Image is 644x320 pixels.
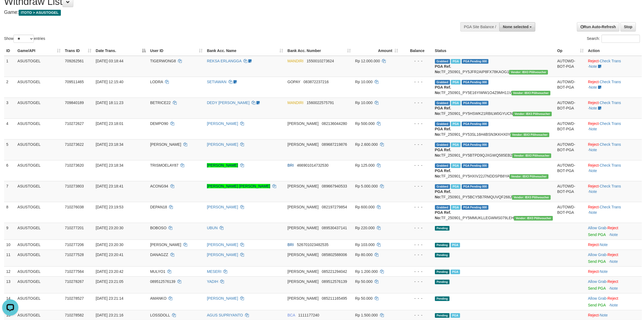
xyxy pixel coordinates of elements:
span: AMANKO [150,296,167,300]
a: [PERSON_NAME] [PERSON_NAME] [207,184,270,188]
td: ASUSTOGEL [15,223,63,240]
td: 2 [4,77,15,98]
b: PGA Ref. No: [435,127,451,137]
span: BOBOSO [150,226,167,230]
span: 710277528 [65,253,84,257]
div: - - - [403,100,431,105]
td: · · [586,202,642,223]
td: · [586,240,642,250]
span: Copy 089667940533 to clipboard [322,184,347,188]
th: Amount: activate to sort column ascending [353,46,401,56]
div: PGA Site Balance / [460,22,499,31]
span: [DATE] 23:18:41 [96,184,123,188]
a: Reject [588,243,599,247]
span: PGA Pending [462,205,489,210]
td: AUTOWD-BOT-PGA [555,202,586,223]
div: - - - [403,163,431,168]
td: AUTOWD-BOT-PGA [555,77,586,98]
td: TF_250901_PY5HXIV22J7NDDSPB8YA [433,160,555,181]
button: None selected [499,22,535,31]
a: Check Trans [600,121,621,126]
span: Vendor URL: https://payment5.1velocity.biz [510,174,549,179]
td: ASUSTOGEL [15,77,63,98]
span: MULYO1 [150,269,166,274]
span: [PERSON_NAME] [288,184,319,188]
td: AUTOWD-BOT-PGA [555,56,586,77]
span: LOSSDOLL [150,313,170,317]
td: ASUSTOGEL [15,160,63,181]
td: TF_250901_PY53SL16H4BSN3KKHX0Y [433,118,555,139]
a: Note [589,85,597,89]
span: TRISMOELAY87 [150,163,179,167]
span: Rp 5.000.000 [355,184,378,188]
span: [DATE] 23:18:34 [96,163,123,167]
td: · · [586,139,642,160]
span: BETRICE22 [150,101,171,105]
button: Open LiveChat chat widget [2,2,18,18]
span: [DATE] 23:20:41 [96,253,123,257]
a: Check Trans [600,184,621,188]
td: AUTOWD-BOT-PGA [555,139,586,160]
div: - - - [403,252,431,257]
span: [PERSON_NAME] [150,243,181,247]
span: Vendor URL: https://payment5.1velocity.biz [514,216,553,221]
span: MANDIRI [288,59,303,63]
input: Search: [602,35,640,43]
span: · [588,253,607,257]
span: DEMPO90 [150,121,168,126]
span: [DATE] 23:19:53 [96,205,123,209]
td: · · [586,118,642,139]
div: - - - [403,242,431,247]
a: Check Trans [600,80,621,84]
td: · [586,310,642,320]
span: LODRA [150,80,163,84]
span: 709262561 [65,59,84,63]
td: · [586,250,642,266]
a: Reject [607,296,618,300]
span: Pending [435,296,450,301]
span: Copy 083872237216 to clipboard [303,80,329,84]
span: None selected [503,25,529,29]
a: Reject [588,163,599,167]
a: Note [589,189,597,194]
a: Send PGA [588,259,606,264]
a: YADIH [207,279,218,284]
td: ASUSTOGEL [15,139,63,160]
a: Check Trans [600,142,621,147]
td: AUTOWD-BOT-PGA [555,181,586,202]
td: 6 [4,160,15,181]
a: Reject [607,253,618,257]
span: 710273620 [65,163,84,167]
select: Showentries [14,35,34,43]
td: · · [586,98,642,118]
a: Run Auto-Refresh [577,22,619,31]
b: PGA Ref. No: [435,189,451,199]
td: TF_250901_PY5MMUKLLEGWMS079LEH [433,202,555,223]
td: 1 [4,56,15,77]
td: 13 [4,276,15,293]
span: 709511465 [65,80,84,84]
span: Copy 089512576139 to clipboard [322,279,347,284]
span: Rp 125.000 [355,163,375,167]
td: ASUSTOGEL [15,266,63,276]
span: Rp 80.000 [355,253,373,257]
span: Copy 1550010273624 to clipboard [307,59,334,63]
span: Rp 600.000 [355,205,375,209]
span: 710278267 [65,279,84,284]
span: ACONG94 [150,184,168,188]
div: - - - [403,121,431,126]
td: ASUSTOGEL [15,310,63,320]
span: TIGERWONG8 [150,59,176,63]
span: Pending [435,243,450,247]
span: Pending [435,280,450,284]
span: [PERSON_NAME] [288,269,319,274]
a: SETIAWAN [207,80,226,84]
span: BRI [288,243,294,247]
span: Vendor URL: https://payment5.1velocity.biz [511,91,550,95]
span: Marked by aeojeff [451,59,460,64]
span: Marked by aeomartha [451,143,460,147]
td: ASUSTOGEL [15,98,63,118]
td: 10 [4,240,15,250]
span: Vendor URL: https://payment5.1velocity.biz [513,112,552,116]
span: Marked by aeomartha [451,205,460,210]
